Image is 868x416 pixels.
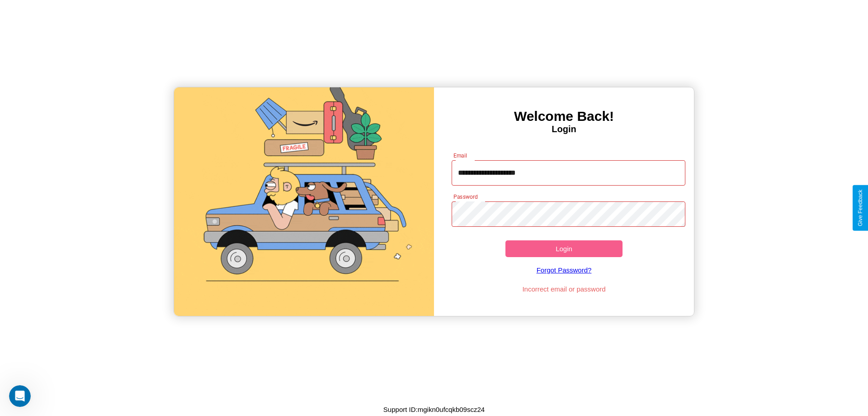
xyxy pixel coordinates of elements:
h3: Welcome Back! [434,109,694,124]
h4: Login [434,124,694,134]
a: Forgot Password? [447,257,681,283]
p: Incorrect email or password [447,283,681,295]
iframe: Intercom live chat [9,385,31,407]
label: Password [453,193,477,201]
label: Email [453,152,467,159]
p: Support ID: mgikn0ufcqkb09scz24 [383,403,485,416]
img: gif [174,87,434,316]
button: Login [505,240,623,257]
div: Give Feedback [857,190,863,226]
